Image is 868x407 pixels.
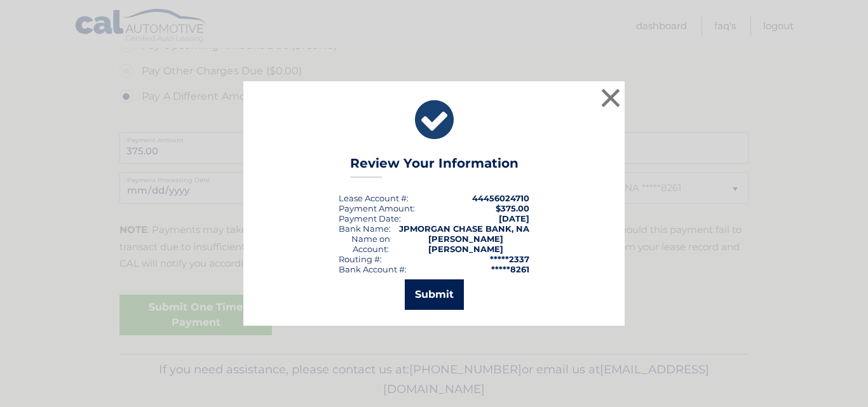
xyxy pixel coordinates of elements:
[339,213,401,224] div: :
[339,234,403,254] div: Name on Account:
[598,85,623,110] button: ×
[405,279,464,310] button: Submit
[339,213,399,224] span: Payment Date
[428,234,503,254] strong: [PERSON_NAME] [PERSON_NAME]
[499,213,529,224] span: [DATE]
[339,264,407,274] div: Bank Account #:
[350,156,519,178] h3: Review Your Information
[399,224,529,234] strong: JPMORGAN CHASE BANK, NA
[339,254,382,264] div: Routing #:
[496,203,529,213] span: $375.00
[339,224,391,234] div: Bank Name:
[339,193,409,203] div: Lease Account #:
[339,203,415,213] div: Payment Amount:
[472,193,529,203] strong: 44456024710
